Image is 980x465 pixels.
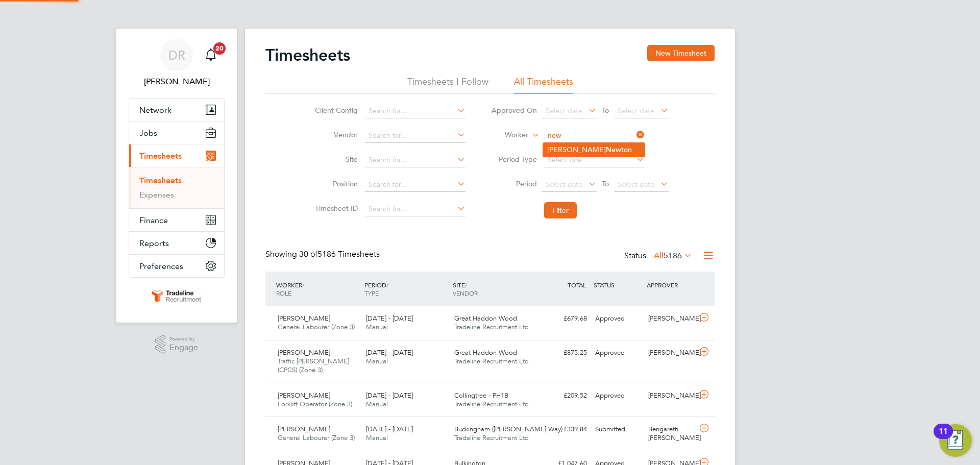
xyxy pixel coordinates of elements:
span: Network [139,105,171,115]
img: tradelinerecruitment-logo-retina.png [150,288,203,304]
span: VENDOR [453,289,478,297]
span: Finance [139,215,168,225]
span: Manual [366,357,388,365]
label: Period [491,179,537,188]
button: Finance [129,209,224,231]
div: Approved [591,387,644,404]
li: [PERSON_NAME] ton [543,143,645,157]
b: New [606,145,621,154]
span: 20 [213,42,226,55]
span: Jobs [139,128,157,138]
span: To [599,104,612,117]
span: [DATE] - [DATE] [366,314,413,323]
div: £679.68 [538,310,591,327]
nav: Main navigation [116,29,237,323]
label: Approved On [491,106,537,115]
span: Timesheets [139,151,182,161]
span: Tradeline Recruitment Ltd [454,400,529,408]
div: [PERSON_NAME] [644,310,697,327]
span: Great Haddon Wood [454,314,517,323]
span: [DATE] - [DATE] [366,348,413,357]
span: [DATE] - [DATE] [366,425,413,433]
input: Search for... [365,202,465,216]
div: Timesheets [129,167,224,208]
div: Bengareth [PERSON_NAME] [644,421,697,447]
li: All Timesheets [514,76,573,94]
span: Preferences [139,261,183,271]
a: 20 [201,39,221,71]
div: PERIOD [362,276,450,302]
span: DR [168,48,185,62]
button: Filter [544,202,577,218]
div: Approved [591,310,644,327]
div: £339.84 [538,421,591,438]
label: Timesheet ID [312,204,358,213]
span: To [599,177,612,190]
button: Reports [129,232,224,254]
span: Tradeline Recruitment Ltd [454,433,529,442]
span: General Labourer (Zone 3) [278,323,355,331]
div: Submitted [591,421,644,438]
span: [DATE] - [DATE] [366,391,413,400]
span: ROLE [276,289,291,297]
a: Expenses [139,190,174,200]
span: General Labourer (Zone 3) [278,433,355,442]
div: Status [624,249,694,263]
span: Manual [366,400,388,408]
span: Select date [546,180,582,189]
button: Open Resource Center, 11 new notifications [939,424,972,457]
label: Site [312,155,358,164]
span: Tradeline Recruitment Ltd [454,323,529,331]
span: Buckingham ([PERSON_NAME] Way) [454,425,562,433]
div: APPROVER [644,276,697,294]
span: [PERSON_NAME] [278,425,330,433]
div: [PERSON_NAME] [644,387,697,404]
span: Great Haddon Wood [454,348,517,357]
button: Timesheets [129,144,224,167]
span: [PERSON_NAME] [278,391,330,400]
button: Preferences [129,255,224,277]
div: WORKER [274,276,362,302]
li: Timesheets I Follow [407,76,488,94]
span: Collingtree - PH1B [454,391,508,400]
span: [PERSON_NAME] [278,314,330,323]
div: £875.25 [538,345,591,361]
span: 5186 Timesheets [299,249,380,259]
span: 5186 [664,251,682,261]
span: / [302,281,304,289]
div: [PERSON_NAME] [644,345,697,361]
div: 11 [939,431,948,445]
span: Traffic [PERSON_NAME] (CPCS) (Zone 3) [278,357,349,374]
input: Search for... [365,178,465,192]
span: TOTAL [568,281,586,289]
button: New Timesheet [647,45,715,61]
span: / [465,281,467,289]
a: Powered byEngage [155,335,199,354]
span: Manual [366,323,388,331]
input: Search for... [365,153,465,167]
span: Select date [618,106,654,115]
input: Search for... [365,129,465,143]
h2: Timesheets [265,45,350,65]
div: STATUS [591,276,644,294]
div: SITE [450,276,538,302]
span: / [386,281,388,289]
label: Vendor [312,130,358,139]
span: Select date [546,106,582,115]
label: Worker [482,130,528,140]
span: Powered by [169,335,198,344]
span: Select date [618,180,654,189]
span: Engage [169,344,198,352]
a: Timesheets [139,176,182,185]
div: Showing [265,249,382,260]
label: All [654,251,692,261]
input: Search for... [365,104,465,118]
label: Position [312,179,358,188]
span: Forklift Operator (Zone 3) [278,400,352,408]
a: Go to home page [129,288,225,304]
span: TYPE [364,289,379,297]
input: Search for... [544,129,645,143]
label: Client Config [312,106,358,115]
label: Period Type [491,155,537,164]
button: Jobs [129,121,224,144]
